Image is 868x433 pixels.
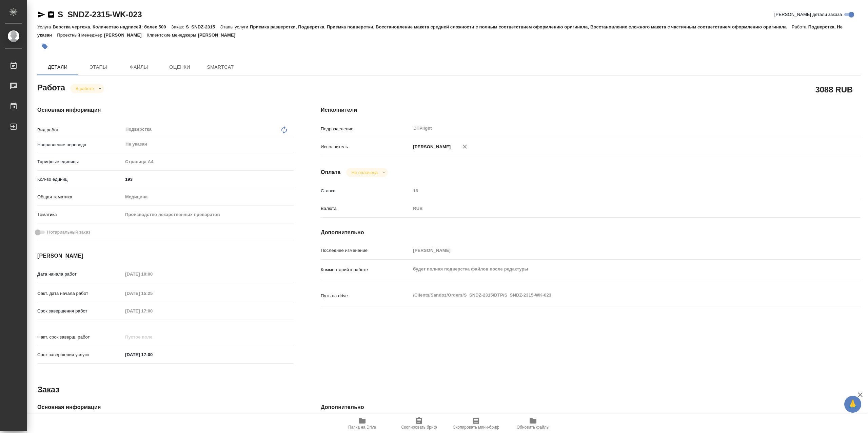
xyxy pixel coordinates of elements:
p: Направление перевода [37,142,123,148]
p: Приемка разверстки, Подверстка, Приемка подверстки, Восстановление макета средней сложности с пол... [250,24,792,29]
input: Пустое поле [123,332,182,342]
p: Исполнитель [321,144,411,150]
div: Медицина [123,191,294,203]
div: Страница А4 [123,156,294,168]
p: Факт. срок заверш. работ [37,334,123,341]
h4: Исполнители [321,106,861,114]
p: Тарифные единицы [37,158,123,165]
p: Срок завершения работ [37,308,123,315]
p: Последнее изменение [321,247,411,254]
p: Работа [792,24,808,29]
input: Пустое поле [123,269,182,279]
p: [PERSON_NAME] [411,144,451,150]
button: Скопировать бриф [391,414,448,433]
span: Скопировать мини-бриф [453,425,499,430]
p: Подразделение [321,126,411,132]
textarea: /Clients/Sandoz/Orders/S_SNDZ-2315/DTP/S_SNDZ-2315-WK-023 [411,289,815,301]
h4: Дополнительно [321,229,861,237]
input: ✎ Введи что-нибудь [123,350,182,360]
div: Производство лекарственных препаратов [123,209,294,220]
button: Удалить исполнителя [457,139,472,154]
p: [PERSON_NAME] [198,33,240,38]
span: Детали [41,63,74,71]
input: Пустое поле [411,186,815,196]
h4: Основная информация [37,106,294,114]
input: Пустое поле [411,245,815,255]
button: Не оплачена [350,170,380,175]
p: Вид работ [37,127,123,133]
input: ✎ Введи что-нибудь [123,174,294,184]
span: Файлы [123,63,155,71]
button: Скопировать мини-бриф [448,414,505,433]
h4: [PERSON_NAME] [37,252,294,260]
p: Комментарий к работе [321,266,411,273]
span: SmartCat [204,63,237,71]
span: [PERSON_NAME] детали заказа [774,11,842,18]
textarea: будет полная подверстка файлов после редактуры [411,263,815,275]
span: Обновить файлы [517,425,550,430]
p: Тематика [37,211,123,218]
button: Скопировать ссылку [47,10,55,19]
div: В работе [346,168,388,177]
h4: Дополнительно [321,403,861,411]
h2: Заказ [37,384,59,395]
p: Верстка чертежа. Количество надписей: более 500 [53,24,171,29]
a: S_SNDZ-2315-WK-023 [58,10,142,19]
div: RUB [411,203,815,214]
p: Общая тематика [37,194,123,200]
p: Срок завершения услуги [37,351,123,358]
span: Нотариальный заказ [47,229,90,236]
h2: 3088 RUB [815,84,853,95]
h2: Работа [37,81,65,93]
p: Факт. дата начала работ [37,290,123,297]
p: Этапы услуги [220,24,250,29]
span: Оценки [163,63,196,71]
p: Кол-во единиц [37,176,123,183]
span: Скопировать бриф [401,425,437,430]
p: Заказ: [171,24,186,29]
button: 🙏 [844,396,861,413]
button: В работе [74,86,96,91]
input: Пустое поле [123,288,182,298]
p: Проектный менеджер [57,33,104,38]
h4: Оплата [321,168,341,176]
p: Путь на drive [321,293,411,299]
span: Этапы [82,63,115,71]
p: Ставка [321,188,411,194]
h4: Основная информация [37,403,294,411]
p: [PERSON_NAME] [104,33,147,38]
p: Валюта [321,205,411,212]
button: Обновить файлы [505,414,561,433]
p: Дата начала работ [37,271,123,278]
div: В работе [70,84,104,93]
button: Скопировать ссылку для ЯМессенджера [37,10,45,19]
p: S_SNDZ-2315 [186,24,220,29]
button: Папка на Drive [334,414,391,433]
span: 🙏 [847,397,859,411]
p: Клиентские менеджеры [147,33,198,38]
p: Услуга [37,24,53,29]
input: Пустое поле [123,306,182,316]
span: Папка на Drive [348,425,376,430]
button: Добавить тэг [37,39,52,54]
